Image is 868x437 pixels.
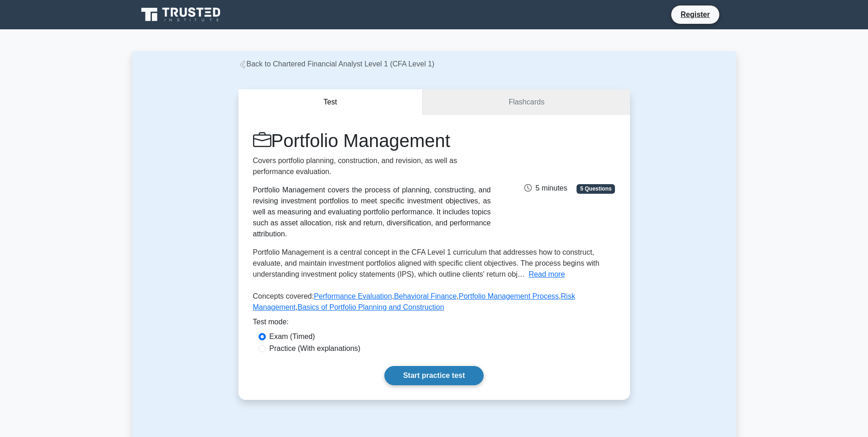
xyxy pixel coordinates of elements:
[253,317,615,331] div: Test mode:
[394,292,457,300] a: Behavioral Finance
[253,155,491,177] p: Covers portfolio planning, construction, and revision, as well as performance evaluation.
[270,343,361,354] label: Practice (With explanations)
[297,303,444,311] a: Basics of Portfolio Planning and Construction
[528,269,565,280] button: Read more
[675,9,715,20] a: Register
[577,184,615,193] span: 5 Questions
[253,248,599,278] span: Portfolio Management is a central concept in the CFA Level 1 curriculum that addresses how to con...
[238,60,435,68] a: Back to Chartered Financial Analyst Level 1 (CFA Level 1)
[270,331,315,342] label: Exam (Timed)
[384,366,484,385] a: Start practice test
[314,292,392,300] a: Performance Evaluation
[253,130,491,152] h1: Portfolio Management
[423,89,630,115] a: Flashcards
[253,185,491,240] div: Portfolio Management covers the process of planning, constructing, and revising investment portfo...
[524,184,567,192] span: 5 minutes
[238,89,423,115] button: Test
[459,292,559,300] a: Portfolio Management Process
[253,291,615,317] p: Concepts covered: , , , ,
